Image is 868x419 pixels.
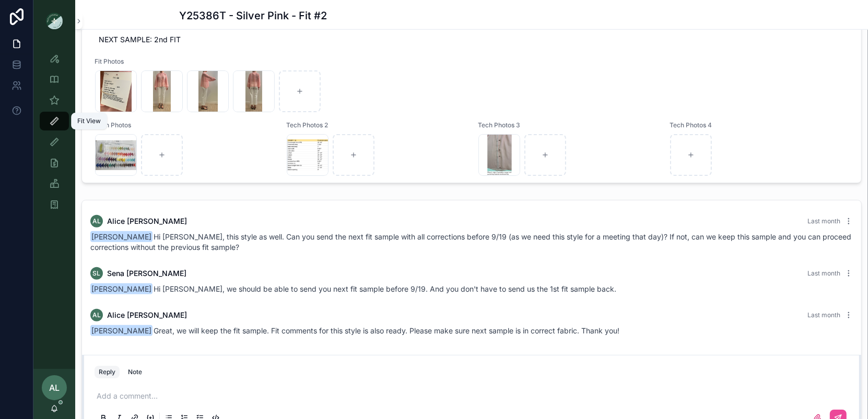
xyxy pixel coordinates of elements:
span: Last month [807,311,840,319]
button: Reply [95,366,120,378]
span: [PERSON_NAME] [90,325,153,336]
span: [PERSON_NAME] [90,283,153,294]
span: Great, we will keep the fit sample. Fit comments for this style is also ready. Please make sure n... [90,326,619,335]
img: App logo [46,13,63,29]
span: AL [92,311,101,319]
span: Tech Photos [95,121,274,129]
span: Alice [PERSON_NAME] [107,310,187,320]
span: Fit Photos [95,57,849,66]
span: [PERSON_NAME] [90,231,153,242]
span: Last month [807,269,840,277]
div: Note [128,368,142,376]
span: Tech Photos 4 [670,121,849,129]
button: Note [124,366,146,378]
div: scrollable content [33,42,75,369]
div: Fit View [77,117,101,125]
span: Tech Photos 3 [478,121,657,129]
span: Hi [PERSON_NAME], we should be able to send you next fit sample before 9/19. And you don't have t... [90,284,616,293]
span: Tech Photos 2 [286,121,465,129]
span: Last month [807,217,840,225]
span: Hi [PERSON_NAME], this style as well. Can you send the next fit sample with all corrections befor... [90,232,851,252]
span: AL [49,381,60,394]
span: SL [93,269,101,278]
span: Alice [PERSON_NAME] [107,216,187,226]
h1: Y25386T - Silver Pink - Fit #2 [179,8,327,23]
span: Sena [PERSON_NAME] [107,268,186,279]
span: AL [92,217,101,225]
